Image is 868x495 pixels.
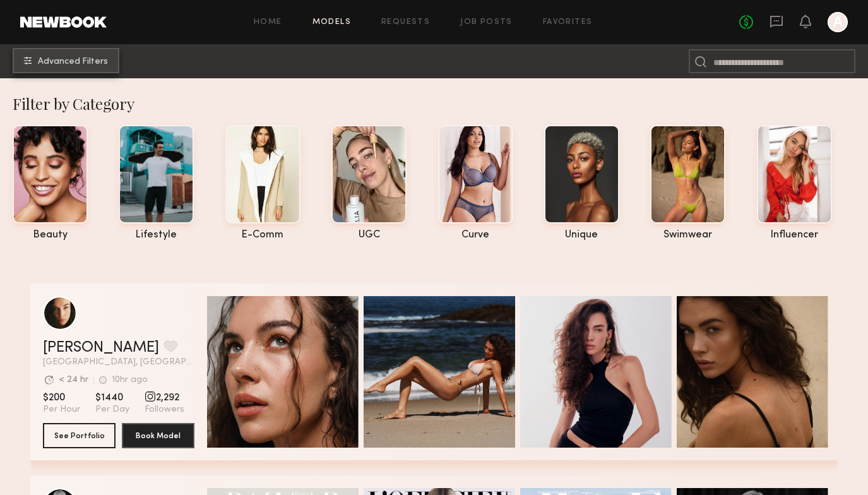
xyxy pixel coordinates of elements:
div: lifestyle [119,230,194,241]
div: < 24 hr [59,376,88,385]
div: influencer [757,230,832,241]
span: Per Day [95,404,129,415]
span: $1440 [95,391,129,404]
div: beauty [13,230,88,241]
div: 10hr ago [112,376,148,385]
a: Favorites [543,18,593,27]
div: swimwear [650,230,725,241]
div: curve [438,230,513,241]
span: $200 [43,391,80,404]
div: e-comm [225,230,300,241]
span: [GEOGRAPHIC_DATA], [GEOGRAPHIC_DATA] [43,358,194,367]
button: Book Model [122,423,194,448]
div: UGC [331,230,407,241]
a: Requests [381,18,430,27]
span: Followers [145,404,184,415]
a: [PERSON_NAME] [43,340,159,355]
button: See Portfolio [43,423,116,448]
div: Filter by Category [13,93,868,114]
a: Models [312,18,351,27]
span: 2,292 [145,391,184,404]
span: Per Hour [43,404,80,415]
a: Home [254,18,282,27]
button: Advanced Filters [13,48,119,73]
a: A [828,12,848,32]
span: Advanced Filters [38,57,108,66]
a: Job Posts [460,18,513,27]
div: unique [544,230,619,241]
